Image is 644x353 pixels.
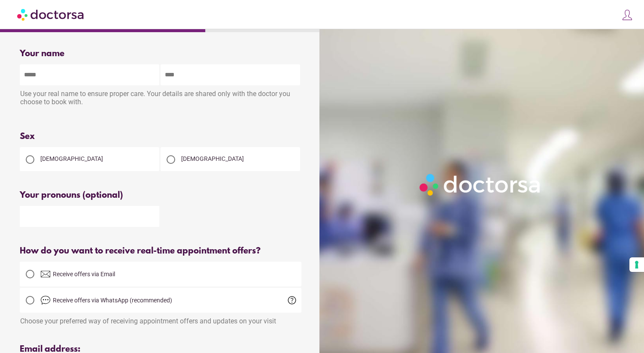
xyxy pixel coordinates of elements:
[20,132,301,142] div: Sex
[40,155,103,162] span: [DEMOGRAPHIC_DATA]
[416,170,545,199] img: Logo-Doctorsa-trans-White-partial-flat.png
[621,9,633,21] img: icons8-customer-100.png
[40,269,51,279] img: email
[181,155,244,162] span: [DEMOGRAPHIC_DATA]
[20,85,301,112] div: Use your real name to ensure proper care. Your details are shared only with the doctor you choose...
[629,257,644,272] button: Your consent preferences for tracking technologies
[20,313,301,325] div: Choose your preferred way of receiving appointment offers and updates on your visit
[287,295,297,305] span: help
[20,190,301,200] div: Your pronouns (optional)
[53,271,115,278] span: Receive offers via Email
[20,246,301,256] div: How do you want to receive real-time appointment offers?
[17,5,85,24] img: Doctorsa.com
[40,295,51,305] img: chat
[20,49,301,59] div: Your name
[53,297,172,304] span: Receive offers via WhatsApp (recommended)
